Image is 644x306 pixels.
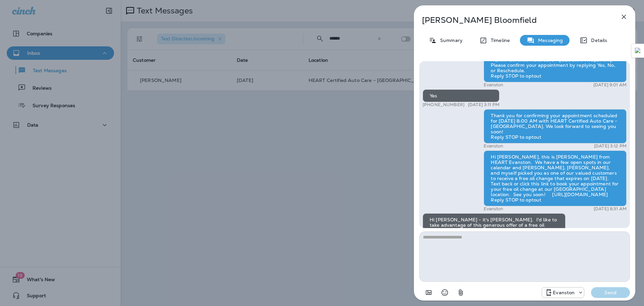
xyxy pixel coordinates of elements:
[423,89,499,102] div: Yes
[542,289,584,297] div: +1 (847) 892-1225
[422,286,435,299] button: Add in a premade template
[437,38,463,43] p: Summary
[438,286,451,299] button: Select an emoji
[484,143,503,149] p: Evanston
[468,102,499,107] p: [DATE] 3:11 PM
[487,38,510,43] p: Timeline
[484,43,627,82] div: Hello [PERSON_NAME], this is a reminder of your scheduled appointment set for [DATE] 8:00 AM at H...
[423,213,566,237] div: Hi [PERSON_NAME] - it's [PERSON_NAME]. I'd like to take advantage of this generous offer of a fre...
[594,206,627,212] p: [DATE] 8:31 AM
[484,82,503,88] p: Evanston
[484,150,627,206] div: Hi [PERSON_NAME], this is [PERSON_NAME] from HEART Evanston. We have a few open spots in our cale...
[588,38,607,43] p: Details
[593,82,627,88] p: [DATE] 9:01 AM
[535,38,563,43] p: Messaging
[484,109,627,143] div: Thank you for confirming your appointment scheduled for [DATE] 8:00 AM with HEART Certified Auto ...
[635,48,641,54] img: Detect Auto
[484,206,503,212] p: Evanston
[423,102,465,107] p: [PHONE_NUMBER]
[553,290,575,295] p: Evanston
[594,143,627,149] p: [DATE] 3:12 PM
[422,15,605,25] p: [PERSON_NAME] Bloomfield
